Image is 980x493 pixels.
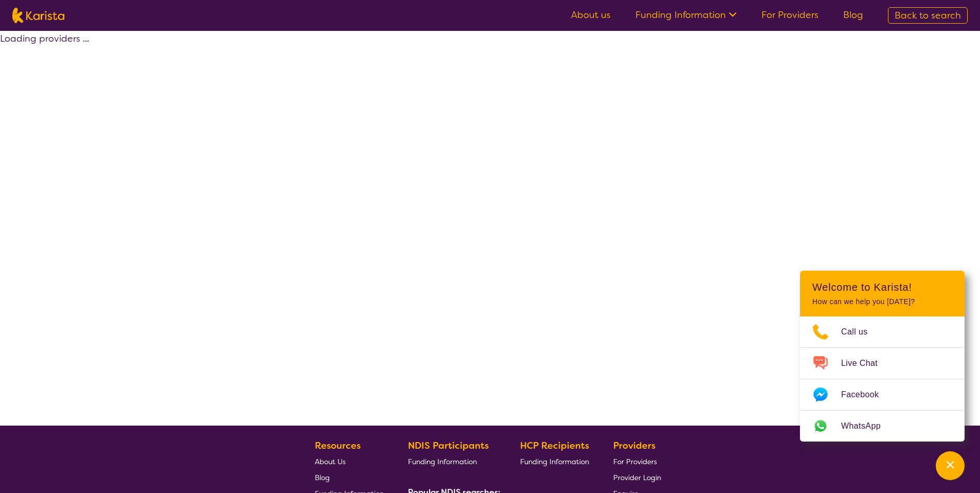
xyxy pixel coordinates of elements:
span: Provider Login [613,473,661,482]
a: Blog [843,9,863,21]
b: Resources [315,439,361,452]
span: For Providers [613,457,657,466]
b: NDIS Participants [408,439,489,452]
div: Channel Menu [800,271,965,442]
button: Channel Menu [936,451,965,480]
a: Blog [315,469,384,485]
span: Call us [841,324,880,340]
b: HCP Recipients [520,439,589,452]
a: For Providers [761,9,818,21]
a: Funding Information [635,9,737,21]
span: Blog [315,473,330,482]
b: Providers [613,439,655,452]
span: Funding Information [408,457,477,466]
a: Funding Information [408,453,496,469]
p: How can we help you [DATE]? [812,297,952,306]
a: For Providers [613,453,661,469]
a: About Us [315,453,384,469]
a: Funding Information [520,453,589,469]
a: About us [571,9,611,21]
span: Facebook [841,387,891,402]
span: Live Chat [841,356,890,371]
a: Provider Login [613,469,661,485]
ul: Choose channel [800,316,965,442]
span: About Us [315,457,346,466]
a: Back to search [888,7,968,24]
img: Karista logo [12,8,64,23]
h2: Welcome to Karista! [812,281,952,293]
a: Web link opens in a new tab. [800,411,965,442]
span: Back to search [895,9,961,22]
span: Funding Information [520,457,589,466]
span: WhatsApp [841,418,893,434]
